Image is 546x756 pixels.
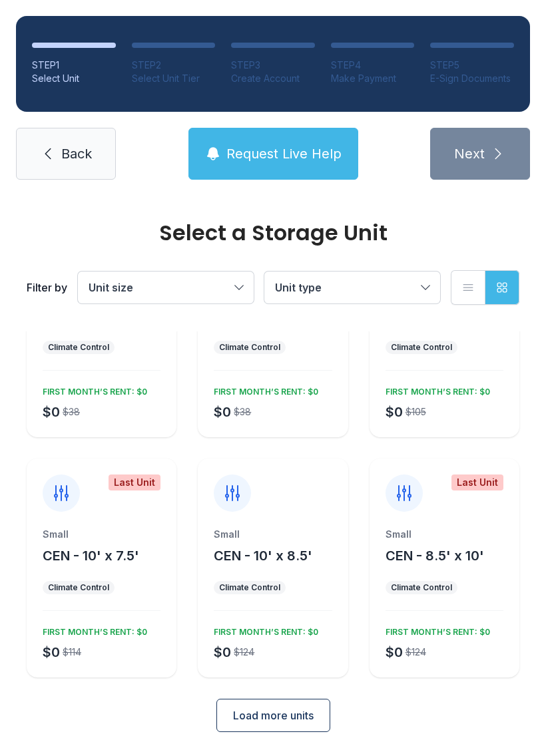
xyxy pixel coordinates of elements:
[406,405,426,419] div: $105
[331,59,415,72] div: STEP 4
[219,342,280,353] div: Climate Control
[43,643,60,661] div: $0
[406,646,426,659] div: $124
[233,707,314,723] span: Load more units
[231,59,315,72] div: STEP 3
[27,222,519,244] div: Select a Storage Unit
[391,342,452,353] div: Climate Control
[48,342,109,353] div: Climate Control
[454,144,485,163] span: Next
[89,281,133,294] span: Unit size
[63,405,80,419] div: $38
[219,582,280,593] div: Climate Control
[61,144,92,163] span: Back
[275,281,322,294] span: Unit type
[264,272,440,303] button: Unit type
[386,528,503,541] div: Small
[214,403,231,421] div: $0
[43,546,139,565] button: CEN - 10' x 7.5'
[32,72,116,85] div: Select Unit
[78,272,254,303] button: Unit size
[234,646,254,659] div: $124
[380,381,490,397] div: FIRST MONTH’S RENT: $0
[430,59,514,72] div: STEP 5
[214,528,332,541] div: Small
[430,72,514,85] div: E-Sign Documents
[43,548,139,564] span: CEN - 10' x 7.5'
[214,546,312,565] button: CEN - 10' x 8.5'
[208,622,318,638] div: FIRST MONTH’S RENT: $0
[214,643,231,661] div: $0
[27,280,67,295] div: Filter by
[109,474,160,490] div: Last Unit
[132,59,216,72] div: STEP 2
[63,646,81,659] div: $114
[391,582,452,593] div: Climate Control
[380,622,490,638] div: FIRST MONTH’S RENT: $0
[48,582,109,593] div: Climate Control
[231,72,315,85] div: Create Account
[37,622,147,638] div: FIRST MONTH’S RENT: $0
[386,548,484,564] span: CEN - 8.5' x 10'
[234,405,251,419] div: $38
[132,72,216,85] div: Select Unit Tier
[32,59,116,72] div: STEP 1
[43,403,60,421] div: $0
[37,381,147,397] div: FIRST MONTH’S RENT: $0
[386,643,403,661] div: $0
[43,528,160,541] div: Small
[451,474,503,490] div: Last Unit
[331,72,415,85] div: Make Payment
[386,546,484,565] button: CEN - 8.5' x 10'
[208,381,318,397] div: FIRST MONTH’S RENT: $0
[214,548,312,564] span: CEN - 10' x 8.5'
[386,403,403,421] div: $0
[226,144,342,163] span: Request Live Help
